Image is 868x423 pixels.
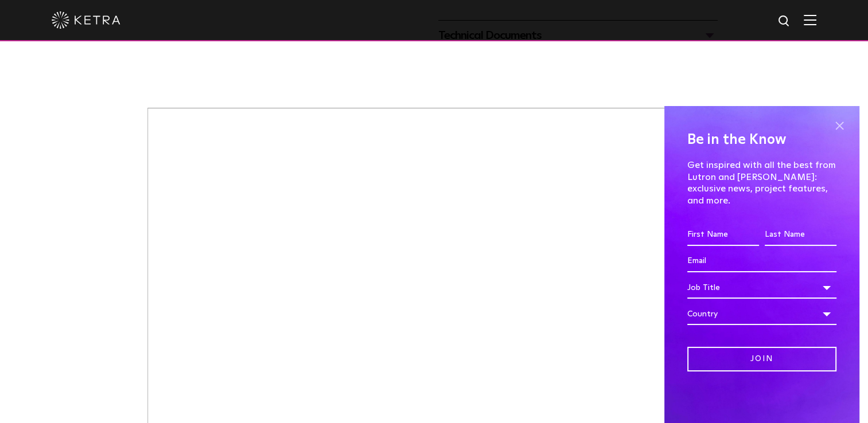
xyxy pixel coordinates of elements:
[326,393,336,403] button: 6
[194,393,204,403] button: 1
[687,129,836,151] h4: Be in the Know
[300,393,310,403] button: 5
[221,393,231,403] button: 2
[687,347,836,371] input: Join
[687,250,836,272] input: Email
[687,303,836,325] div: Country
[687,159,836,207] p: Get inspired with all the best from Lutron and [PERSON_NAME]: exclusive news, project features, a...
[804,14,816,25] img: Hamburger%20Nav.svg
[274,393,283,403] button: 4
[777,14,792,29] img: search icon
[687,277,836,299] div: Job Title
[247,393,257,403] button: 3
[687,224,759,246] input: First Name
[353,393,363,403] button: 7
[765,224,836,246] input: Last Name
[52,11,120,29] img: ketra-logo-2019-white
